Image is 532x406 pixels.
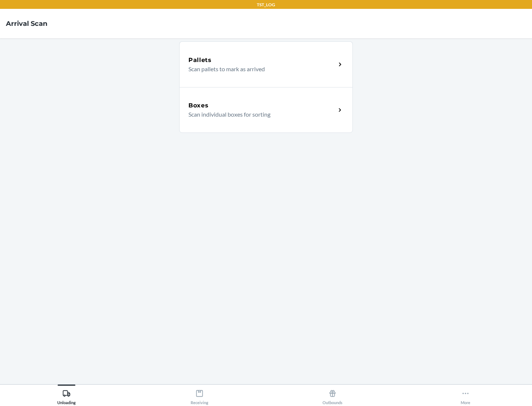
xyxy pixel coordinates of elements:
div: Outbounds [323,386,342,405]
h5: Boxes [188,101,209,110]
h5: Pallets [188,56,212,65]
div: More [461,386,470,405]
a: BoxesScan individual boxes for sorting [179,87,353,133]
button: Receiving [133,385,266,405]
p: Scan individual boxes for sorting [188,110,330,119]
div: Unloading [57,386,76,405]
h4: Arrival Scan [6,19,47,28]
button: Outbounds [266,385,399,405]
p: TST_LOG [257,1,275,8]
p: Scan pallets to mark as arrived [188,65,330,73]
div: Receiving [191,386,208,405]
a: PalletsScan pallets to mark as arrived [179,41,353,87]
button: More [399,385,532,405]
